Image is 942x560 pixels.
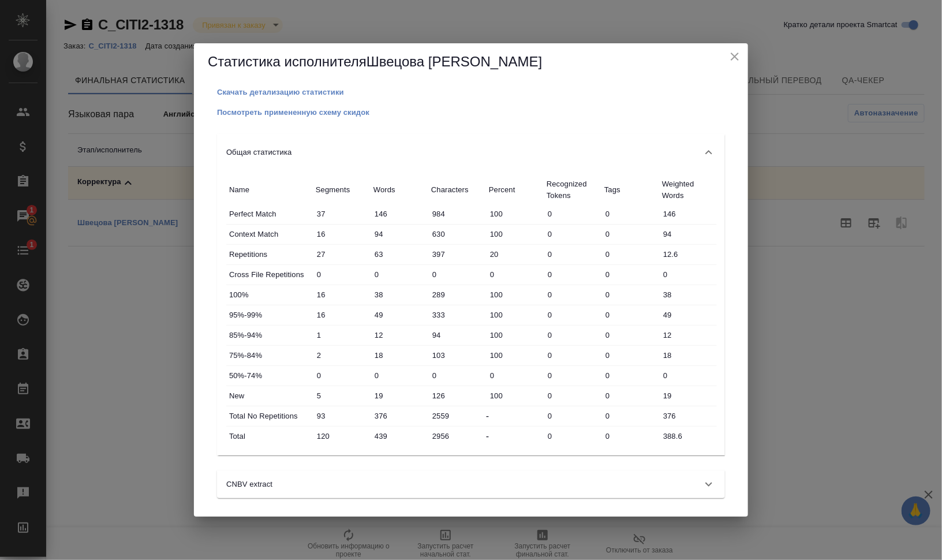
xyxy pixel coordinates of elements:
[428,246,486,263] input: ✎ Введи что-нибудь
[208,53,734,71] h5: Статистика исполнителя Швецова [PERSON_NAME]
[313,286,371,303] input: ✎ Введи что-нибудь
[544,367,601,384] input: ✎ Введи что-нибудь
[229,208,310,220] p: Perfect Match
[428,266,486,283] input: ✎ Введи что-нибудь
[659,206,717,222] input: ✎ Введи что-нибудь
[313,347,371,364] input: ✎ Введи что-нибудь
[313,367,371,384] input: ✎ Введи что-нибудь
[217,107,369,117] a: Посмотреть примененную схему скидок
[226,147,291,158] p: Общая статистика
[217,134,725,171] div: Общая статистика
[229,249,310,260] p: Repetitions
[428,367,486,384] input: ✎ Введи что-нибудь
[371,408,428,424] input: ✎ Введи что-нибудь
[544,286,601,303] input: ✎ Введи что-нибудь
[313,408,371,424] input: ✎ Введи что-нибудь
[601,347,659,364] input: ✎ Введи что-нибудь
[601,266,659,283] input: ✎ Введи что-нибудь
[313,428,371,445] input: ✎ Введи что-нибудь
[489,184,541,196] p: Percent
[544,428,601,445] input: ✎ Введи что-нибудь
[431,184,483,196] p: Characters
[428,286,486,303] input: ✎ Введи что-нибудь
[601,367,659,384] input: ✎ Введи что-нибудь
[229,431,310,442] p: Total
[229,390,310,402] p: New
[371,246,428,263] input: ✎ Введи что-нибудь
[486,307,544,323] input: ✎ Введи что-нибудь
[601,246,659,263] input: ✎ Введи что-нибудь
[659,266,717,283] input: ✎ Введи что-нибудь
[659,408,717,424] input: ✎ Введи что-нибудь
[313,387,371,404] input: ✎ Введи что-нибудь
[371,226,428,242] input: ✎ Введи что-нибудь
[229,309,310,321] p: 95%-99%
[428,387,486,404] input: ✎ Введи что-нибудь
[544,226,601,242] input: ✎ Введи что-нибудь
[313,206,371,222] input: ✎ Введи что-нибудь
[428,408,486,424] input: ✎ Введи что-нибудь
[316,184,368,196] p: Segments
[601,307,659,323] input: ✎ Введи что-нибудь
[371,387,428,404] input: ✎ Введи что-нибудь
[313,327,371,344] input: ✎ Введи что-нибудь
[229,330,310,341] p: 85%-94%
[544,266,601,283] input: ✎ Введи что-нибудь
[226,479,272,490] p: CNBV extract
[229,370,310,382] p: 50%-74%
[428,206,486,222] input: ✎ Введи что-нибудь
[229,269,310,281] p: Cross File Repetitions
[486,367,544,384] input: ✎ Введи что-нибудь
[659,226,717,242] input: ✎ Введи что-нибудь
[229,229,310,240] p: Context Match
[371,307,428,323] input: ✎ Введи что-нибудь
[371,327,428,344] input: ✎ Введи что-нибудь
[659,327,717,344] input: ✎ Введи что-нибудь
[601,408,659,424] input: ✎ Введи что-нибудь
[659,307,717,323] input: ✎ Введи что-нибудь
[313,246,371,263] input: ✎ Введи что-нибудь
[659,246,717,263] input: ✎ Введи что-нибудь
[428,347,486,364] input: ✎ Введи что-нибудь
[659,367,717,384] input: ✎ Введи что-нибудь
[486,206,544,222] input: ✎ Введи что-нибудь
[229,184,310,196] p: Name
[229,350,310,361] p: 75%-84%
[486,226,544,242] input: ✎ Введи что-нибудь
[313,307,371,323] input: ✎ Введи что-нибудь
[217,471,725,498] div: CNBV extract
[373,184,425,196] p: Words
[544,327,601,344] input: ✎ Введи что-нибудь
[601,387,659,404] input: ✎ Введи что-нибудь
[486,286,544,303] input: ✎ Введи что-нибудь
[371,347,428,364] input: ✎ Введи что-нибудь
[217,88,344,96] p: Скачать детализацию статистики
[601,226,659,242] input: ✎ Введи что-нибудь
[659,347,717,364] input: ✎ Введи что-нибудь
[486,430,544,443] div: -
[486,266,544,283] input: ✎ Введи что-нибудь
[486,347,544,364] input: ✎ Введи что-нибудь
[601,428,659,445] input: ✎ Введи что-нибудь
[544,307,601,323] input: ✎ Введи что-нибудь
[229,410,310,422] p: Total No Repetitions
[486,327,544,344] input: ✎ Введи что-нибудь
[544,347,601,364] input: ✎ Введи что-нибудь
[313,266,371,283] input: ✎ Введи что-нибудь
[547,178,599,201] p: Recognized Tokens
[371,428,428,445] input: ✎ Введи что-нибудь
[601,327,659,344] input: ✎ Введи что-нибудь
[544,246,601,263] input: ✎ Введи что-нибудь
[313,226,371,242] input: ✎ Введи что-нибудь
[486,387,544,404] input: ✎ Введи что-нибудь
[544,206,601,222] input: ✎ Введи что-нибудь
[428,226,486,242] input: ✎ Введи что-нибудь
[601,206,659,222] input: ✎ Введи что-нибудь
[428,307,486,323] input: ✎ Введи что-нибудь
[371,286,428,303] input: ✎ Введи что-нибудь
[659,387,717,404] input: ✎ Введи что-нибудь
[229,289,310,301] p: 100%
[659,286,717,303] input: ✎ Введи что-нибудь
[601,286,659,303] input: ✎ Введи что-нибудь
[726,48,743,65] button: close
